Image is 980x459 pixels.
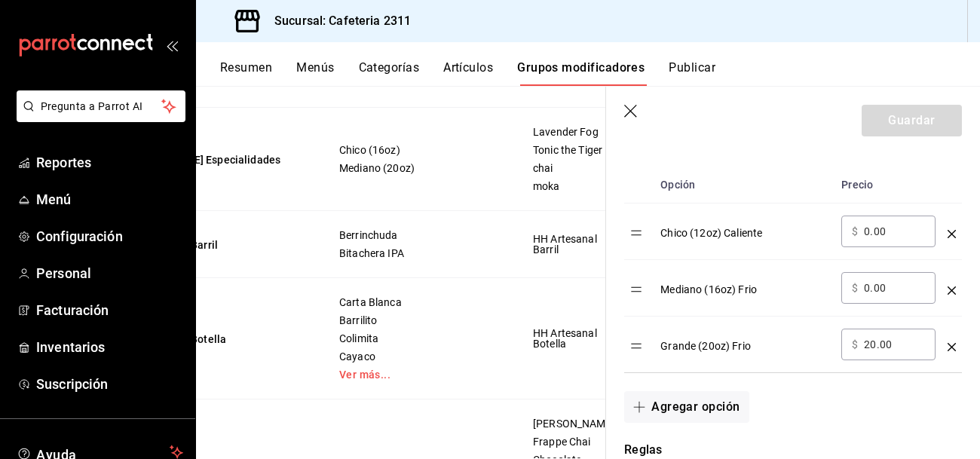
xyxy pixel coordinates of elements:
span: Frappe Chai [533,436,615,447]
span: Configuración [36,226,183,246]
div: Chico (12oz) Caliente [660,216,829,240]
button: Artículos [443,60,493,86]
span: Menú [36,189,183,210]
span: Cayaco [339,351,495,362]
button: Elige Cerveza Barril [121,237,302,252]
span: $ [852,226,858,237]
span: moka [533,181,615,191]
div: Grande (20oz) Frio [660,329,829,353]
a: Ver más... [339,369,495,380]
span: Carta Blanca [339,297,495,308]
button: [PERSON_NAME] Especialidades [121,152,302,167]
a: Ver más... [533,78,615,88]
span: $ [852,339,858,350]
span: HH Artesanal Barril [533,234,615,255]
button: Publicar [669,60,715,86]
th: Opción [654,167,835,203]
span: Pregunta a Parrot AI [41,99,162,115]
table: optionsTable [624,167,962,372]
span: Chico (16oz) [339,145,495,155]
span: Suscripción [36,374,183,394]
th: Precio [835,167,942,203]
span: [PERSON_NAME] [533,418,615,429]
span: Bitachera IPA [339,248,495,259]
span: Personal [36,263,183,283]
span: Tonic the Tiger [533,145,615,155]
p: Reglas [624,441,962,459]
button: Elige Cerveza Botella [121,332,302,347]
button: Categorías [359,60,420,86]
span: chai [533,163,615,173]
button: Agregar opción [624,391,749,423]
button: Pregunta a Parrot AI [17,90,185,122]
button: open_drawer_menu [166,39,178,51]
span: HH Artesanal Botella [533,328,615,349]
div: navigation tabs [220,60,980,86]
span: Mediano (20oz) [339,163,495,173]
span: Berrinchuda [339,230,495,240]
span: Inventarios [36,337,183,357]
button: Grupos modificadores [517,60,645,86]
span: Reportes [36,152,183,173]
div: Mediano (16oz) Frio [660,272,829,297]
span: $ [852,283,858,293]
span: Colimita [339,333,495,344]
button: Menús [296,60,334,86]
h3: Sucursal: Cafeteria 2311 [262,12,411,30]
a: Pregunta a Parrot AI [11,109,185,125]
button: Resumen [220,60,272,86]
span: Lavender Fog [533,127,615,137]
span: Facturación [36,300,183,320]
span: Barrilito [339,315,495,326]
